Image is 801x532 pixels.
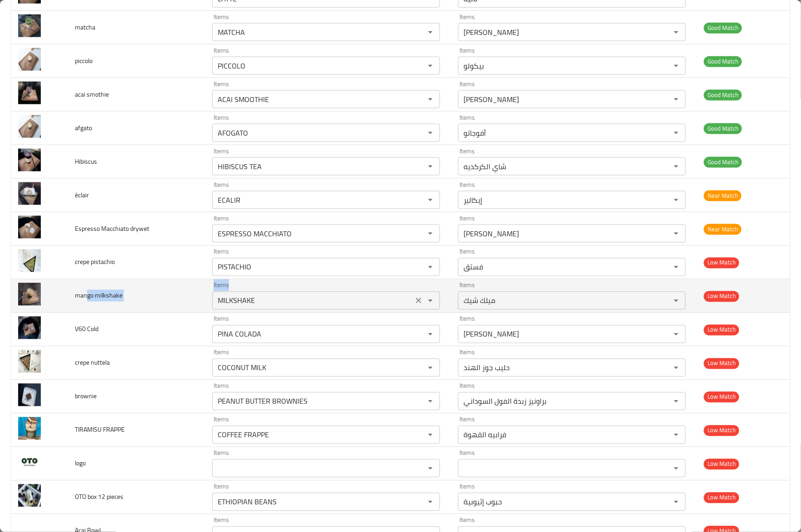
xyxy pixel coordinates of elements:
[18,216,41,239] img: Espresso Macchiato drywet
[75,122,92,134] span: afgato
[670,462,683,475] button: Open
[424,227,437,240] button: Open
[18,317,41,339] img: V60 Cold
[670,59,683,72] button: Open
[75,88,109,100] span: acai smothie
[18,48,41,71] img: piccolo
[424,26,437,39] button: Open
[704,358,739,369] span: Low Match
[75,21,95,33] span: matcha
[670,26,683,39] button: Open
[424,261,437,273] button: Open
[75,256,115,268] span: crepe pistachio
[670,127,683,139] button: Open
[704,325,739,335] span: Low Match
[424,328,437,341] button: Open
[704,157,742,167] span: Good Match
[704,425,739,436] span: Low Match
[670,294,683,307] button: Open
[704,493,739,503] span: Low Match
[670,429,683,441] button: Open
[18,484,41,507] img: OTO box 12 pieces
[670,194,683,206] button: Open
[704,190,742,201] span: Near Match
[704,123,742,134] span: Good Match
[75,491,123,503] span: OTO box 12 pieces
[424,395,437,408] button: Open
[424,127,437,139] button: Open
[412,294,425,307] button: Clear
[704,258,739,268] span: Low Match
[670,361,683,374] button: Open
[75,55,93,67] span: piccolo
[75,390,97,402] span: brownie
[75,323,98,335] span: V60 Cold
[670,160,683,173] button: Open
[18,384,41,406] img: brownie
[18,149,41,171] img: Hibiscus
[75,290,122,302] span: mango milkshake
[18,82,41,104] img: acai smothie
[670,261,683,273] button: Open
[670,93,683,106] button: Open
[704,23,742,33] span: Good Match
[18,115,41,138] img: afgato
[18,15,41,37] img: matcha
[424,429,437,441] button: Open
[75,424,125,436] span: TIRAMISU FRAPPE
[18,249,41,272] img: crepe pistachio
[704,291,739,302] span: Low Match
[424,294,437,307] button: Open
[424,462,437,475] button: Open
[75,156,97,167] span: Hibiscus
[75,458,86,469] span: logo
[424,160,437,173] button: Open
[704,392,739,402] span: Low Match
[18,350,41,373] img: crepe nuttela
[704,56,742,67] span: Good Match
[424,93,437,106] button: Open
[670,227,683,240] button: Open
[75,189,89,201] span: éclair
[18,451,41,473] img: logo
[670,395,683,408] button: Open
[670,496,683,508] button: Open
[704,224,742,234] span: Near Match
[424,496,437,508] button: Open
[670,328,683,341] button: Open
[18,283,41,306] img: mango milkshake
[18,182,41,205] img: éclair
[18,417,41,440] img: TIRAMISU FRAPPE
[704,459,739,469] span: Low Match
[424,361,437,374] button: Open
[424,194,437,206] button: Open
[424,59,437,72] button: Open
[75,357,110,369] span: crepe nuttela
[75,223,149,234] span: Espresso Macchiato drywet
[704,90,742,100] span: Good Match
